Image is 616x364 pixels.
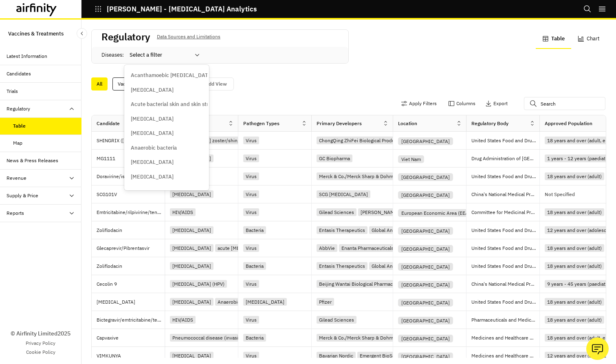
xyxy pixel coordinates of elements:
[91,77,108,90] div: All
[471,172,539,181] p: United States Food and Drug Administration (FDA)
[471,352,539,360] p: Medicines and Healthcare products Regulatory Agency (MHRA)
[471,208,539,216] p: Committee for Medicinal Products for Human Use
[7,157,58,164] div: News & Press Releases
[131,115,174,123] p: [MEDICAL_DATA]
[97,298,165,306] p: [MEDICAL_DATA]
[243,137,259,144] div: Virus
[471,298,539,306] p: United States Food and Drug Administration (FDA)
[398,209,473,217] div: European Economic Area (EEA)
[398,227,453,235] div: [GEOGRAPHIC_DATA]
[97,352,165,360] p: VIMKUNYA
[243,298,287,306] div: [MEDICAL_DATA]
[401,97,437,110] button: Apply Filters
[243,280,259,288] div: Virus
[7,192,38,199] div: Supply & Price
[131,86,174,94] p: [MEDICAL_DATA]
[243,154,259,162] div: Virus
[317,298,334,306] div: Pfizer
[205,81,227,87] p: Add View
[7,53,47,60] div: Latest Information
[13,139,22,147] div: Map
[112,77,143,90] div: Vaccines
[471,334,539,342] p: Medicines and Healthcare products Regulatory Agency (MHRA)
[7,105,30,113] div: Regulatory
[545,298,604,306] div: 18 years and over (adult)
[243,208,259,216] div: Virus
[97,316,165,324] p: Bictegravir/emtricitabine/tenofovir alafenamide
[545,316,604,324] div: 18 years and over (adult)
[545,120,592,127] div: Approved Population
[243,316,259,324] div: Virus
[11,329,70,338] p: © Airfinity Limited 2025
[398,281,453,289] div: [GEOGRAPHIC_DATA]
[170,280,227,288] div: [MEDICAL_DATA] (HPV)
[317,190,370,198] div: SCG [MEDICAL_DATA]
[157,32,220,41] p: Data Sources and Limitations
[131,158,174,166] p: [MEDICAL_DATA]
[398,137,453,145] div: [GEOGRAPHIC_DATA]
[97,280,165,288] p: Cecolin 9
[317,316,356,324] div: Gilead Sciences
[317,154,352,162] div: GC Biopharma
[131,100,202,108] p: Acute bacterial skin and skin structure infections (ABSSSI)
[7,174,26,182] div: Revenue
[398,317,453,324] div: [GEOGRAPHIC_DATA]
[398,299,453,307] div: [GEOGRAPHIC_DATA]
[398,353,453,360] div: [GEOGRAPHIC_DATA]
[97,226,165,234] p: Zoliflodacin
[8,26,64,41] p: Vaccines & Treatments
[586,338,609,360] button: Ask our analysts
[243,334,266,342] div: Bacteria
[97,262,165,270] p: Zoliflodacin
[369,226,515,234] div: Global Antibiotic Research & Development Partnership (GARDP)
[243,172,259,180] div: Virus
[243,120,279,127] div: Pathogen Types
[317,172,413,180] div: Merck & Co./Merck Sharp & Dohme (MSD)
[398,120,417,127] div: Location
[471,120,508,127] div: Regulatory Body
[170,190,213,198] div: [MEDICAL_DATA]
[101,31,150,43] h2: Regulatory
[317,244,337,252] div: AbbVie
[471,316,539,324] p: Pharmaceuticals and Medical Devices Agency (PMDA)
[545,208,604,216] div: 18 years and over (adult)
[7,210,24,217] div: Reports
[170,352,213,360] div: [MEDICAL_DATA]
[97,190,165,199] p: SCG101V
[471,262,539,270] p: United States Food and Drug Administration (FDA)
[317,226,367,234] div: Entasis Therapeutics
[243,226,266,234] div: Bacteria
[188,77,234,90] button: save changes
[95,2,257,16] button: [PERSON_NAME] - [MEDICAL_DATA] Analytics
[97,154,165,163] p: MG1111
[97,208,165,216] p: Emtricitabine/rilpivirine/tenofovir
[97,244,165,252] p: Glecaprevir/Pibrentasvir
[317,208,356,216] div: Gilead Sciences
[243,244,259,252] div: Virus
[471,226,539,234] p: United States Food and Drug Administration (FDA)
[215,244,272,252] div: acute [MEDICAL_DATA]
[170,334,248,342] div: Pneumococcal disease (invasive)
[131,144,177,152] p: Anaerobic bacteria
[170,137,249,144] div: [MEDICAL_DATA] zoster/shingles
[131,71,213,79] p: Acanthamoebic [MEDICAL_DATA]
[131,173,174,181] p: [MEDICAL_DATA]
[317,352,356,360] div: Bavarian Nordic
[583,2,592,16] button: Search
[170,316,196,324] div: HIV/AIDS
[317,262,367,270] div: Entasis Therapeutics
[243,352,259,360] div: Virus
[545,262,604,270] div: 18 years and over (adult)
[545,244,604,252] div: 18 years and over (adult)
[317,137,404,144] div: ChongQing ZhiFei Biological Products
[398,155,424,163] div: Viet Nam
[524,97,605,110] input: Search
[471,244,539,252] p: United States Food and Drug Administration (FDA)
[97,120,120,127] div: Candidate
[243,262,266,270] div: Bacteria
[398,245,453,253] div: [GEOGRAPHIC_DATA]
[398,173,453,181] div: [GEOGRAPHIC_DATA]
[26,340,55,347] a: Privacy Policy
[448,97,475,110] button: Columns
[471,280,539,288] p: China's National Medical Products Administration (NMPA)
